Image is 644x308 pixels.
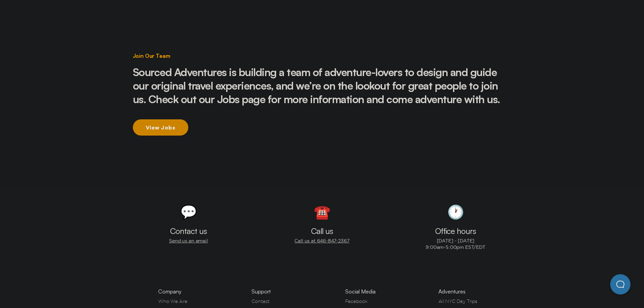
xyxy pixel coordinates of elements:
[435,227,476,235] h3: Office hours
[345,299,368,304] a: Facebook
[133,65,511,106] h2: Sourced Adventures is building a team of adventure-lovers to design and guide our original travel...
[133,52,511,60] p: Join Our Team
[158,299,187,304] a: Who We Are
[158,289,182,294] h3: Company
[170,227,207,235] h3: Contact us
[314,205,331,219] div: ☎️
[311,227,333,235] h3: Call us
[252,299,269,304] a: Contact
[133,119,188,136] a: View Jobs
[345,289,376,294] h3: Social Media
[169,238,208,244] a: Send us an email
[294,238,349,244] a: Call us at 646‍-847‍-2367
[252,289,271,294] h3: Support
[438,289,466,294] h3: Adventures
[447,205,464,219] div: 🕐
[180,205,197,219] div: 💬
[438,299,477,304] a: All NYC Day Trips
[610,274,630,294] iframe: Help Scout Beacon - Open
[426,238,485,251] p: [DATE] - [DATE] 9:00am-5:00pm EST/EDT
